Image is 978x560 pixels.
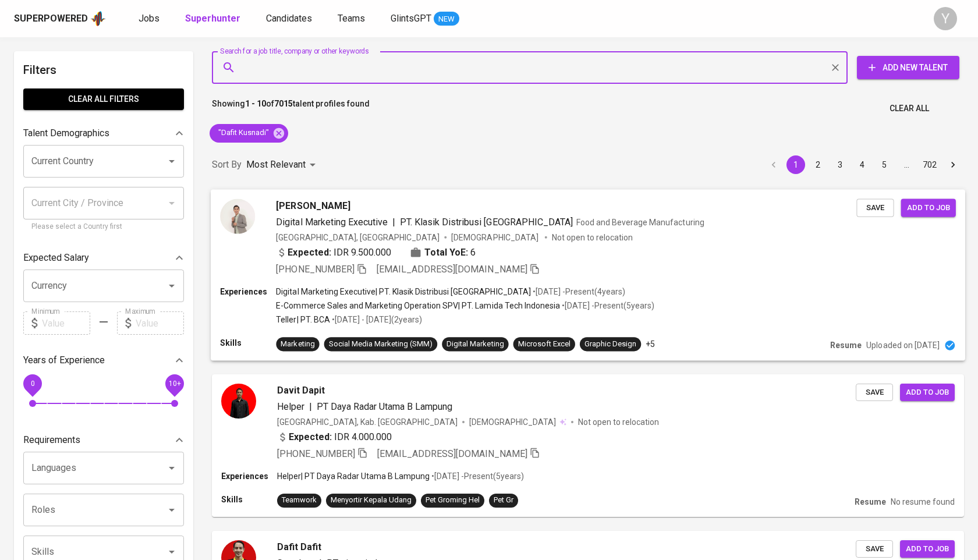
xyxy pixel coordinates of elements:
[338,13,365,24] span: Teams
[906,543,949,556] span: Add to job
[276,314,329,325] p: Teller | PT. BCA
[897,159,916,171] div: …
[831,155,849,174] button: Go to page 3
[23,61,184,79] h6: Filters
[276,286,530,297] p: Digital Marketing Executive | PT. Klasik Distribusi [GEOGRAPHIC_DATA]
[164,153,180,169] button: Open
[518,339,570,350] div: Microsoft Excel
[23,126,109,140] p: Talent Demographics
[907,201,950,214] span: Add to job
[136,311,184,335] input: Value
[853,155,871,174] button: Go to page 4
[14,10,106,27] a: Superpoweredapp logo
[862,386,887,399] span: Save
[185,12,243,26] a: Superhunter
[875,155,894,174] button: Go to page 5
[451,231,540,243] span: [DEMOGRAPHIC_DATA]
[392,215,395,229] span: |
[168,380,180,388] span: 10+
[210,124,288,143] div: "Dafit Kusnadi"
[276,263,354,274] span: [PHONE_NUMBER]
[330,314,422,325] p: • [DATE] - [DATE] ( 2 years )
[212,190,964,360] a: [PERSON_NAME]Digital Marketing Executive|PT. Klasik Distribusi [GEOGRAPHIC_DATA]Food and Beverage...
[277,540,321,554] span: Dafit Dafit
[164,502,180,518] button: Open
[552,231,633,243] p: Not open to relocation
[560,300,654,311] p: • [DATE] - Present ( 5 years )
[276,300,559,311] p: E-Commerce Sales and Marketing Operation SPV | PT. Lamida Tech Indonesia
[23,433,80,447] p: Requirements
[23,88,184,110] button: Clear All filters
[856,540,893,558] button: Save
[289,430,332,444] b: Expected:
[578,416,659,428] p: Not open to relocation
[23,251,89,265] p: Expected Salary
[830,339,862,351] p: Resume
[277,430,392,444] div: IDR 4.000.000
[277,416,458,428] div: [GEOGRAPHIC_DATA], Kab. [GEOGRAPHIC_DATA]
[212,374,964,517] a: Davit DapitHelper|PT Daya Radar Utama B Lampung[GEOGRAPHIC_DATA], Kab. [GEOGRAPHIC_DATA][DEMOGRAP...
[220,199,255,233] img: f486de3033be8fa8bc2d05d6ebf80e52.jpeg
[277,448,355,459] span: [PHONE_NUMBER]
[31,221,176,233] p: Please select a Country first
[890,101,929,116] span: Clear All
[210,127,276,139] span: "Dafit Kusnadi"
[391,12,459,26] a: GlintsGPT NEW
[576,217,704,226] span: Food and Beverage Manufacturing
[434,13,459,25] span: NEW
[212,98,370,119] p: Showing of talent profiles found
[447,339,504,350] div: Digital Marketing
[164,460,180,476] button: Open
[400,216,573,227] span: PT. Klasik Distribusi [GEOGRAPHIC_DATA]
[277,401,304,412] span: Helper
[317,401,452,412] span: PT Daya Radar Utama B Lampung
[245,99,266,108] b: 1 - 10
[30,380,34,388] span: 0
[856,384,893,402] button: Save
[14,12,88,26] div: Superpowered
[309,400,312,414] span: |
[584,339,636,350] div: Graphic Design
[855,496,886,508] p: Resume
[33,92,175,107] span: Clear All filters
[276,216,388,227] span: Digital Marketing Executive
[827,59,844,76] button: Clear
[288,245,331,259] b: Expected:
[266,12,314,26] a: Candidates
[212,158,242,172] p: Sort By
[866,339,939,351] p: Uploaded on [DATE]
[139,13,160,24] span: Jobs
[221,494,277,505] p: Skills
[90,10,106,27] img: app logo
[276,231,440,243] div: [GEOGRAPHIC_DATA], [GEOGRAPHIC_DATA]
[331,495,412,506] div: Menyortir Kepala Udang
[862,201,888,214] span: Save
[377,263,527,274] span: [EMAIL_ADDRESS][DOMAIN_NAME]
[23,122,184,145] div: Talent Demographics
[276,199,350,212] span: [PERSON_NAME]
[885,98,934,119] button: Clear All
[857,56,959,79] button: Add New Talent
[862,543,887,556] span: Save
[891,496,955,508] p: No resume found
[23,246,184,270] div: Expected Salary
[377,448,527,459] span: [EMAIL_ADDRESS][DOMAIN_NAME]
[246,154,320,176] div: Most Relevant
[281,339,314,350] div: Marketing
[531,286,625,297] p: • [DATE] - Present ( 4 years )
[282,495,317,506] div: Teamwork
[866,61,950,75] span: Add New Talent
[426,495,480,506] div: Pet Groming Hel
[470,245,476,259] span: 6
[220,337,276,349] p: Skills
[23,428,184,452] div: Requirements
[246,158,306,172] p: Most Relevant
[919,155,940,174] button: Go to page 702
[277,384,325,398] span: Davit Dapit
[901,199,956,217] button: Add to job
[786,155,805,174] button: page 1
[809,155,827,174] button: Go to page 2
[494,495,513,506] div: Pet Gr
[23,349,184,372] div: Years of Experience
[424,245,468,259] b: Total YoE:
